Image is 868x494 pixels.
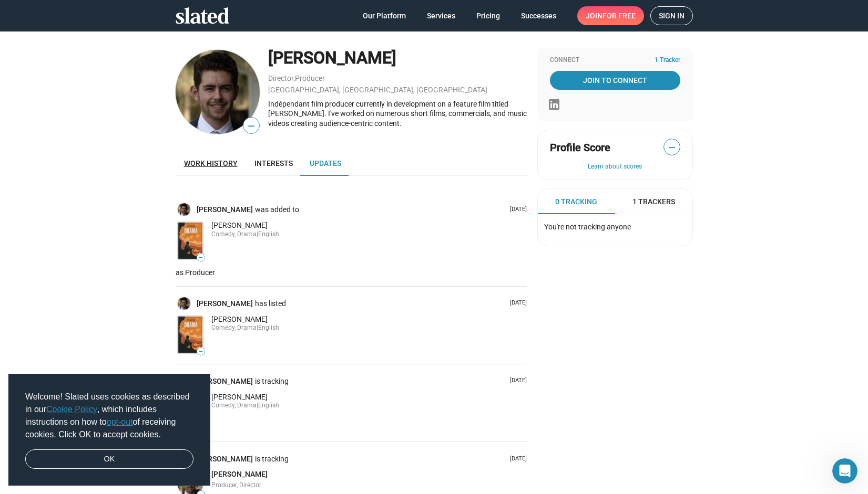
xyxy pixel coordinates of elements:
span: — [664,141,680,154]
a: dismiss cookie message [25,449,193,469]
span: — [243,119,259,133]
a: Director [268,74,294,82]
span: Join To Connect [552,71,678,90]
span: — [197,255,205,260]
span: Profile Score [550,141,610,155]
a: [PERSON_NAME] [197,454,255,464]
img: Dillon DiPietro [178,297,190,310]
span: Comedy, Drama [211,230,257,238]
p: as Producer [176,268,527,278]
a: Pricing [468,6,508,25]
span: English [258,230,279,238]
p: [DATE] [506,377,527,385]
span: was added to [255,205,301,215]
a: Join To Connect [550,71,680,90]
img: Matthew [178,222,203,259]
span: English [258,402,279,409]
span: [PERSON_NAME] [211,470,268,478]
span: , [294,76,295,82]
span: Services [427,6,455,25]
a: Services [418,6,464,25]
p: [DATE] [506,299,527,307]
a: Cookie Policy [46,405,97,414]
span: is tracking [255,454,291,464]
span: Interests [254,159,293,167]
span: Comedy, Drama [211,402,257,409]
span: | [257,230,258,238]
a: Our Platform [354,6,414,25]
a: Successes [513,6,565,25]
span: Producer, Director [211,481,261,489]
a: Interests [246,151,301,176]
span: has listed [255,299,288,309]
div: cookieconsent [8,374,210,486]
p: [DATE] [506,206,527,214]
a: [PERSON_NAME] [197,376,255,386]
span: 1 Trackers [632,197,675,207]
span: Successes [521,6,556,25]
span: Our Platform [363,6,406,25]
img: Dillon DiPietro [178,203,190,216]
span: 0 Tracking [555,197,597,207]
a: Updates [301,151,350,176]
div: Indépendant film producer currently in development on a feature film titled [PERSON_NAME]. I've w... [268,99,527,129]
span: [PERSON_NAME] [211,221,268,229]
img: Dillon DiPietro [176,50,260,134]
span: Comedy, Drama [211,324,257,331]
span: for free [603,6,636,25]
a: Sign in [650,6,693,25]
span: is tracking [255,376,291,386]
span: 1 Tracker [655,56,680,65]
a: Work history [176,151,246,176]
span: [PERSON_NAME] [211,393,268,401]
div: [PERSON_NAME] [268,47,527,69]
a: [PERSON_NAME] [211,469,268,479]
span: Pricing [476,6,500,25]
a: Producer [295,74,325,82]
p: [DATE] [506,455,527,463]
a: [PERSON_NAME] [197,205,255,215]
span: You're not tracking anyone [544,223,631,231]
a: [GEOGRAPHIC_DATA], [GEOGRAPHIC_DATA], [GEOGRAPHIC_DATA] [268,86,487,94]
span: Join [586,6,636,25]
span: | [257,324,258,331]
span: | [257,402,258,409]
span: Work history [184,159,238,167]
a: opt-out [107,417,133,426]
span: — [197,349,205,354]
span: Welcome! Slated uses cookies as described in our , which includes instructions on how to of recei... [25,391,193,441]
div: Connect [550,56,680,65]
span: Updates [310,159,341,167]
span: Sign in [659,7,685,25]
span: English [258,324,279,331]
a: [PERSON_NAME] [197,299,255,309]
button: Learn about scores [550,163,680,171]
a: Joinfor free [577,6,644,25]
iframe: Intercom live chat [832,458,857,484]
span: [PERSON_NAME] [211,315,268,323]
img: Matthew [178,316,203,353]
